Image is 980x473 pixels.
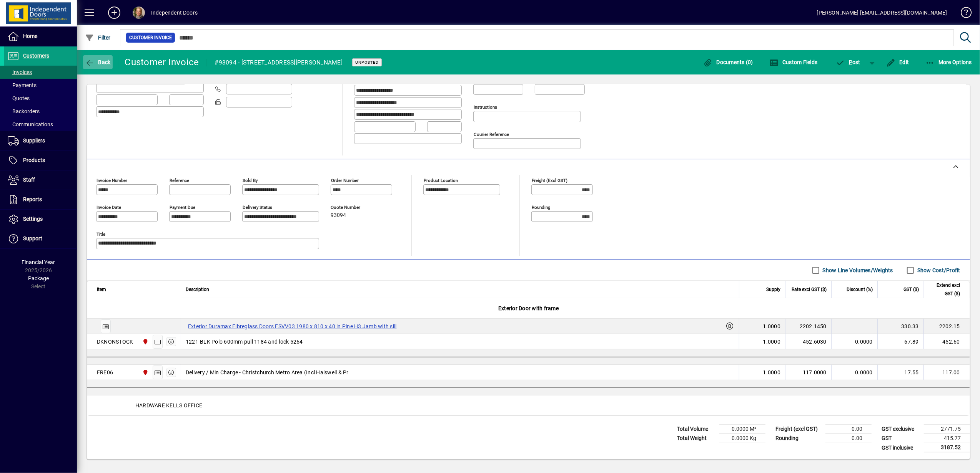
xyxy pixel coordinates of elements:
[243,178,258,183] mat-label: Sold by
[925,59,972,65] span: More Options
[474,104,497,110] mat-label: Instructions
[97,338,133,346] div: DKNONSTOCK
[4,229,77,248] a: Support
[186,369,349,376] span: Delivery / Min Charge - Christchurch Metro Area (Incl Halswell & Pr
[23,53,49,59] span: Customers
[243,205,272,210] mat-label: Delivery status
[85,59,111,65] span: Back
[673,425,719,434] td: Total Volume
[924,443,970,453] td: 3187.52
[97,232,105,237] mat-label: Title
[821,266,893,274] label: Show Line Volumes/Weights
[23,33,37,39] span: Home
[215,56,343,69] div: #93094 - [STREET_ADDRESS][PERSON_NAME]
[4,118,77,131] a: Communications
[4,151,77,170] a: Products
[23,235,42,241] span: Support
[28,275,49,281] span: Package
[77,55,119,69] app-page-header-button: Back
[87,298,970,318] div: Exterior Door with frame
[4,92,77,105] a: Quotes
[23,177,35,183] span: Staff
[767,55,820,69] button: Custom Fields
[763,322,781,330] span: 1.0000
[928,281,960,298] span: Extend excl GST ($)
[763,338,781,346] span: 1.0000
[790,369,827,376] div: 117.0000
[85,35,111,41] span: Filter
[4,190,77,209] a: Reports
[23,157,45,163] span: Products
[769,59,818,65] span: Custom Fields
[97,285,106,294] span: Item
[331,212,346,218] span: 93094
[792,285,827,294] span: Rate excl GST ($)
[701,55,755,69] button: Documents (0)
[126,6,151,20] button: Profile
[4,79,77,92] a: Payments
[719,425,765,434] td: 0.0000 M³
[703,59,753,65] span: Documents (0)
[923,319,970,334] td: 2202.15
[8,95,30,101] span: Quotes
[790,338,827,346] div: 452.6030
[878,425,924,434] td: GST exclusive
[878,434,924,443] td: GST
[924,434,970,443] td: 415.77
[886,59,909,65] span: Edit
[22,259,55,265] span: Financial Year
[790,322,827,330] div: 2202.1450
[186,285,209,294] span: Description
[884,55,911,69] button: Edit
[186,322,399,331] label: Exterior Duramax Fibreglass Doors FSVV03 1980 x 810 x 40 in Pine H3 Jamb with sill
[923,365,970,380] td: 117.00
[532,205,550,210] mat-label: Rounding
[673,434,719,443] td: Total Weight
[923,55,974,69] button: More Options
[719,434,765,443] td: 0.0000 Kg
[877,365,923,380] td: 17.55
[83,55,113,69] button: Back
[4,131,77,150] a: Suppliers
[151,7,198,19] div: Independent Doors
[532,178,567,183] mat-label: Freight (excl GST)
[8,69,32,75] span: Invoices
[772,425,825,434] td: Freight (excl GST)
[831,365,877,380] td: 0.0000
[923,334,970,349] td: 452.60
[766,285,780,294] span: Supply
[129,34,172,41] span: Customer Invoice
[4,210,77,229] a: Settings
[125,56,199,68] div: Customer Invoice
[878,443,924,453] td: GST inclusive
[877,319,923,334] td: 330.33
[831,334,877,349] td: 0.0000
[23,137,45,144] span: Suppliers
[825,425,872,434] td: 0.00
[4,170,77,190] a: Staff
[331,178,359,183] mat-label: Order number
[424,178,458,183] mat-label: Product location
[331,205,377,210] span: Quote number
[4,66,77,79] a: Invoices
[832,55,865,69] button: Post
[817,7,947,19] div: [PERSON_NAME] [EMAIL_ADDRESS][DOMAIN_NAME]
[4,105,77,118] a: Backorders
[170,178,189,183] mat-label: Reference
[23,196,42,202] span: Reports
[772,434,825,443] td: Rounding
[140,368,149,377] span: Christchurch
[849,59,852,65] span: P
[87,395,970,415] div: HARDWARE KELLS OFFICE
[97,369,113,376] div: FRE06
[102,6,126,20] button: Add
[847,285,873,294] span: Discount (%)
[355,60,379,65] span: Unposted
[916,266,960,274] label: Show Cost/Profit
[83,31,113,45] button: Filter
[8,108,40,114] span: Backorders
[877,334,923,349] td: 67.89
[97,178,127,183] mat-label: Invoice number
[97,205,121,210] mat-label: Invoice date
[825,434,872,443] td: 0.00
